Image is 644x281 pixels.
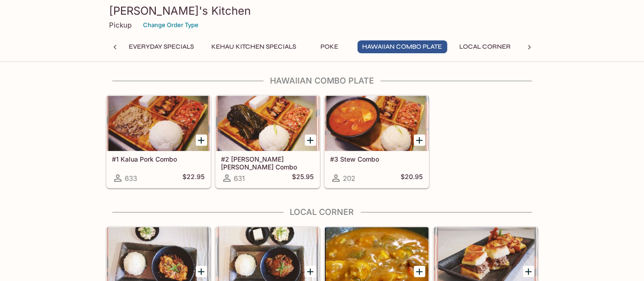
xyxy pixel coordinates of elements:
button: Kehau Kitchen Specials [207,40,302,53]
h5: $22.95 [183,173,205,184]
h5: $20.95 [401,173,423,184]
h5: #1 Kalua Pork Combo [112,155,205,163]
span: 633 [125,174,138,183]
span: 631 [234,174,245,183]
a: #1 Kalua Pork Combo633$22.95 [106,96,211,188]
button: Hawaiian Combo Plate [358,40,447,53]
h5: #3 Stew Combo [330,155,423,163]
div: #2 Lau Lau Combo [216,96,319,151]
button: Add Teriyaki Beef Plate [305,266,316,277]
h3: [PERSON_NAME]'s Kitchen [110,4,535,18]
button: Local Corner [455,40,516,53]
button: Add Kalua Pork Sliders [523,266,534,277]
h4: Local Corner [106,207,539,217]
h4: Hawaiian Combo Plate [106,76,539,86]
div: #1 Kalua Pork Combo [107,96,210,151]
button: Poke [309,40,350,53]
button: Everyday Specials [124,40,199,53]
button: Change Order Type [139,18,203,32]
button: Add #1 Kalua Pork Combo [196,135,207,146]
p: Pickup [110,21,132,29]
button: Add Pastele Stew combo [414,266,425,277]
a: #3 Stew Combo202$20.95 [325,96,429,188]
h5: #2 [PERSON_NAME] [PERSON_NAME] Combo [221,155,314,170]
div: #3 Stew Combo [325,96,429,151]
button: Add Shoyu Chicken Plate [196,266,207,277]
h5: $25.95 [292,173,314,184]
button: Add #3 Stew Combo [414,135,425,146]
button: Add #2 Lau Lau Combo [305,135,316,146]
a: #2 [PERSON_NAME] [PERSON_NAME] Combo631$25.95 [215,96,320,188]
span: 202 [343,174,356,183]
